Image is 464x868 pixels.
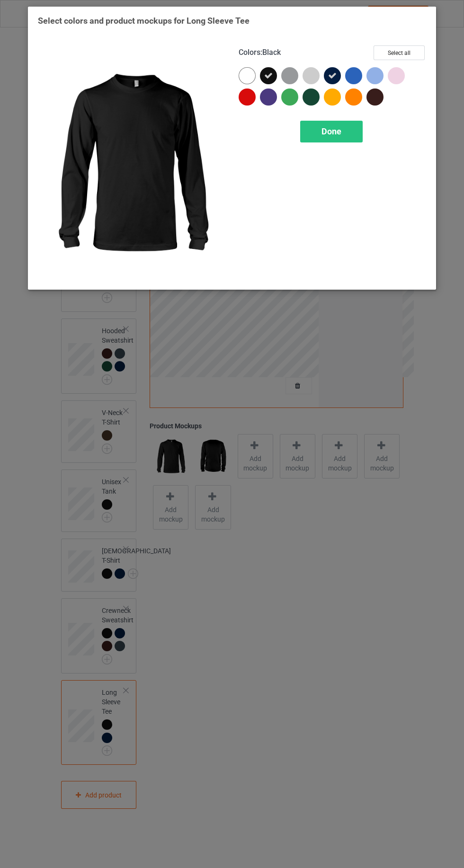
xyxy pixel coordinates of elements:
[262,48,281,57] span: Black
[374,45,425,60] button: Select all
[38,16,250,26] span: Select colors and product mockups for Long Sleeve Tee
[38,45,225,280] img: regular.jpg
[239,48,281,58] h4: :
[321,126,341,136] span: Done
[239,48,260,57] span: Colors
